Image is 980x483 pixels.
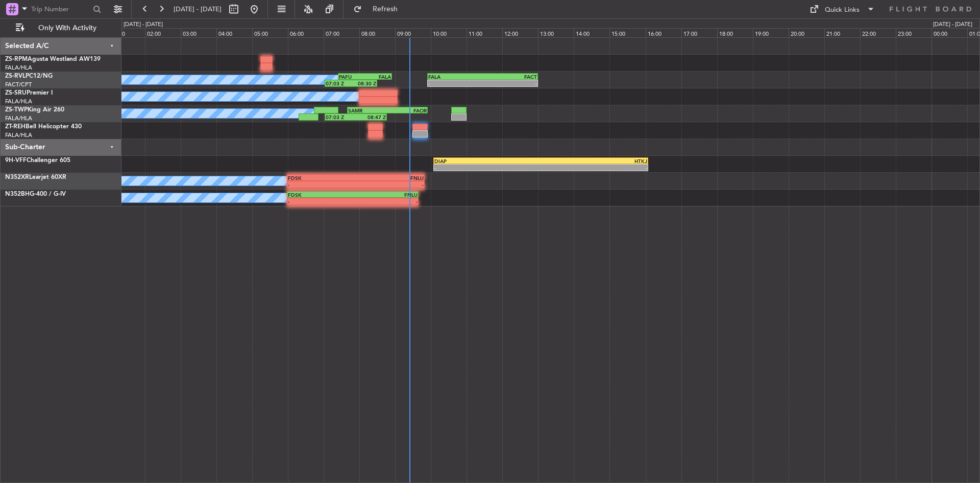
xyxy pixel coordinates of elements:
span: N352BH [5,191,30,197]
div: HTKJ [541,158,647,164]
div: - [288,181,356,188]
div: 08:30 Z [351,80,376,86]
div: FACT [483,74,537,80]
span: ZS-TWP [5,107,28,113]
div: 20:00 [789,28,824,37]
div: - [356,181,424,188]
div: 06:00 [288,28,324,37]
button: Quick Links [804,1,880,17]
div: FNLU [353,192,418,198]
div: SAMR [348,107,387,113]
div: - [288,198,353,204]
button: Only With Activity [11,20,111,36]
div: FAOR [387,107,427,113]
input: Trip Number [31,2,90,17]
div: 01:00 [109,28,145,37]
a: FALA/HLA [5,64,32,72]
a: FACT/CPT [5,81,32,88]
div: - [434,165,541,171]
div: 08:47 Z [356,114,386,120]
span: ZS-SRU [5,90,27,96]
a: FALA/HLA [5,131,32,139]
div: - [428,80,482,86]
div: Quick Links [825,5,860,15]
button: Refresh [349,1,410,17]
div: - [353,198,418,204]
div: 03:00 [181,28,216,37]
div: 08:00 [359,28,395,37]
a: ZT-REHBell Helicopter 430 [5,124,82,130]
a: ZS-RVLPC12/NG [5,73,53,79]
div: 09:00 [395,28,431,37]
div: DIAP [434,158,541,164]
div: 13:00 [538,28,574,37]
a: ZS-SRUPremier I [5,90,53,96]
div: 07:03 Z [326,114,356,120]
div: [DATE] - [DATE] [933,20,972,29]
div: 15:00 [609,28,645,37]
span: Only With Activity [27,25,108,32]
div: 23:00 [896,28,932,37]
a: N352BHG-400 / G-IV [5,191,66,197]
div: PAFU [339,74,365,80]
div: [DATE] - [DATE] [124,20,163,29]
a: FALA/HLA [5,98,32,105]
a: N352XRLearjet 60XR [5,174,66,180]
div: 04:00 [216,28,252,37]
div: 00:00 [932,28,967,37]
div: 18:00 [717,28,753,37]
a: ZS-TWPKing Air 260 [5,107,64,113]
span: [DATE] - [DATE] [174,5,222,14]
a: ZS-RPMAgusta Westland AW139 [5,56,101,62]
div: 07:03 Z [326,80,351,86]
div: 21:00 [824,28,860,37]
div: 16:00 [646,28,681,37]
div: 22:00 [860,28,896,37]
div: FNLU [356,175,424,181]
div: 11:00 [467,28,502,37]
div: - [541,165,647,171]
a: FALA/HLA [5,114,32,122]
span: ZS-RVL [5,73,26,79]
div: 05:00 [252,28,288,37]
div: FDSK [288,175,356,181]
div: 14:00 [574,28,609,37]
span: 9H-VFF [5,157,27,164]
div: FALA [365,74,391,80]
div: - [483,80,537,86]
div: 17:00 [681,28,717,37]
span: ZT-REH [5,124,26,130]
a: 9H-VFFChallenger 605 [5,157,70,164]
div: 07:00 [324,28,359,37]
div: 10:00 [431,28,467,37]
div: 19:00 [753,28,789,37]
span: ZS-RPM [5,56,28,62]
div: 12:00 [502,28,538,37]
span: Refresh [364,6,407,13]
div: FALA [428,74,482,80]
div: FDSK [288,192,353,198]
span: N352XR [5,174,29,180]
div: 02:00 [145,28,181,37]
